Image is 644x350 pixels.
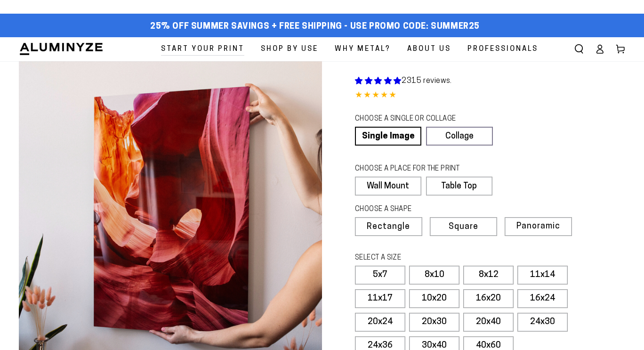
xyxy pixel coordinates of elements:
[463,313,514,332] label: 20x40
[569,39,589,59] summary: Search our site
[517,266,568,285] label: 11x14
[161,43,244,56] span: Start Your Print
[426,127,492,146] a: Collage
[409,313,459,332] label: 20x30
[516,222,560,231] span: Panoramic
[400,37,458,61] a: About Us
[463,266,514,285] label: 8x12
[154,37,251,61] a: Start Your Print
[328,37,398,61] a: Why Metal?
[409,289,459,308] label: 10x20
[426,177,492,195] label: Table Top
[463,289,514,308] label: 16x20
[355,266,405,285] label: 5x7
[460,37,545,61] a: Professionals
[261,43,318,56] span: Shop By Use
[150,22,480,32] span: 25% off Summer Savings + Free Shipping - Use Promo Code: SUMMER25
[467,43,538,56] span: Professionals
[355,164,483,174] legend: CHOOSE A PLACE FOR THE PRINT
[517,313,568,332] label: 24x30
[355,89,625,103] div: 4.85 out of 5.0 stars
[355,289,405,308] label: 11x17
[407,43,451,56] span: About Us
[355,313,405,332] label: 20x24
[19,42,104,56] img: Aluminyze
[367,223,410,231] span: Rectangle
[355,177,421,195] label: Wall Mount
[355,114,484,124] legend: CHOOSE A SINGLE OR COLLAGE
[254,37,325,61] a: Shop By Use
[355,253,514,263] legend: SELECT A SIZE
[409,266,459,285] label: 8x10
[449,223,478,231] span: Square
[335,43,391,56] span: Why Metal?
[355,204,485,215] legend: CHOOSE A SHAPE
[355,127,421,146] a: Single Image
[517,289,568,308] label: 16x24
